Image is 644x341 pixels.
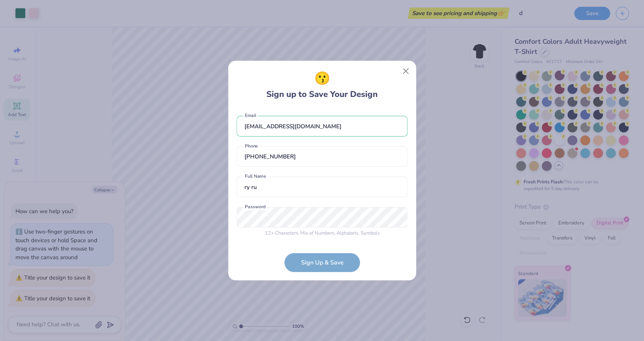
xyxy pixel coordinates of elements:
[337,230,358,237] span: Alphabets
[315,230,334,237] span: Numbers
[237,230,407,237] div: , Mix of , ,
[265,230,298,237] span: 12 + Characters
[398,64,413,78] button: Close
[361,230,380,237] span: Symbols
[266,69,378,101] div: Sign up to Save Your Design
[314,69,330,88] span: 😗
